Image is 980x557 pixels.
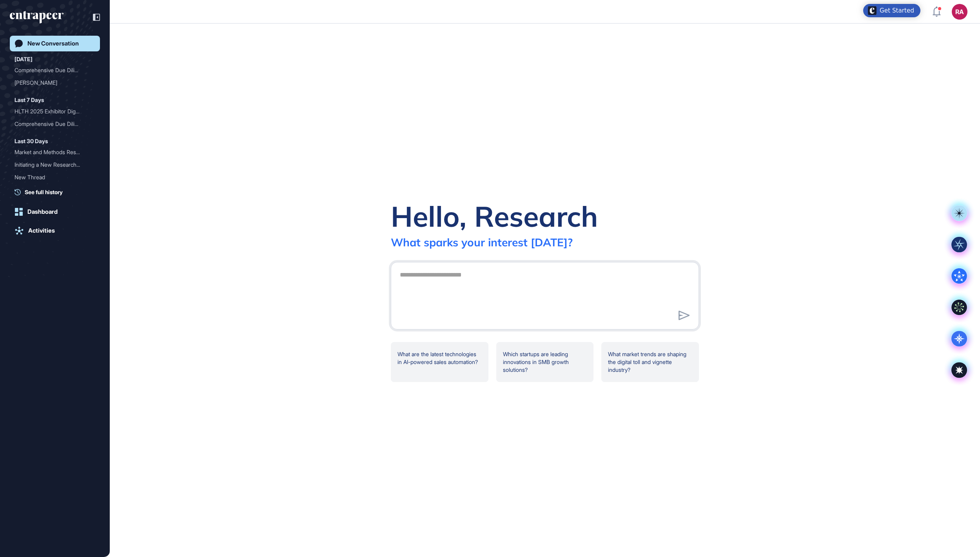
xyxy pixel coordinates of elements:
[15,188,100,196] a: See full history
[10,11,64,24] div: entrapeer-logo
[15,158,95,171] div: Initiating a New Research Request
[391,342,488,382] div: What are the latest technologies in AI-powered sales automation?
[15,158,89,171] div: Initiating a New Research...
[15,105,89,118] div: HLTH 2025 Exhibitor Diges...
[15,137,48,146] div: Last 30 Days
[496,342,594,382] div: Which startups are leading innovations in SMB growth solutions?
[15,146,89,158] div: Market and Methods Resear...
[15,64,95,76] div: Comprehensive Due Diligence and Competitor Intelligence Report for Vignetim in AI-Powered SMB Gro...
[601,342,699,382] div: What market trends are shaping the digital toll and vignette industry?
[15,76,89,89] div: [PERSON_NAME]
[15,146,95,158] div: Market and Methods Research for AI Model Predicting Airline Ticket Prices
[952,4,967,20] button: RA
[27,40,79,47] div: New Conversation
[868,6,877,15] img: launcher-image-alternative-text
[25,188,63,196] span: See full history
[28,227,55,234] div: Activities
[391,198,598,234] div: Hello, Research
[27,208,58,215] div: Dashboard
[15,105,95,118] div: HLTH 2025 Exhibitor Digest Report for Eczacıbaşı: Analysis of Use Cases, Innovation Trends, and S...
[391,235,573,249] div: What sparks your interest [DATE]?
[15,118,89,130] div: Comprehensive Due Diligen...
[15,76,95,89] div: Reese
[15,95,44,105] div: Last 7 Days
[880,7,914,15] div: Get Started
[10,204,100,220] a: Dashboard
[15,171,89,184] div: New Thread
[15,171,95,184] div: New Thread
[10,36,100,51] a: New Conversation
[15,64,89,76] div: Comprehensive Due Diligen...
[10,223,100,238] a: Activities
[15,118,95,130] div: Comprehensive Due Diligence and Competitor Intelligence Report for RARESUM in AI-Powered HealthTech
[15,55,33,64] div: [DATE]
[863,4,920,17] div: Open Get Started checklist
